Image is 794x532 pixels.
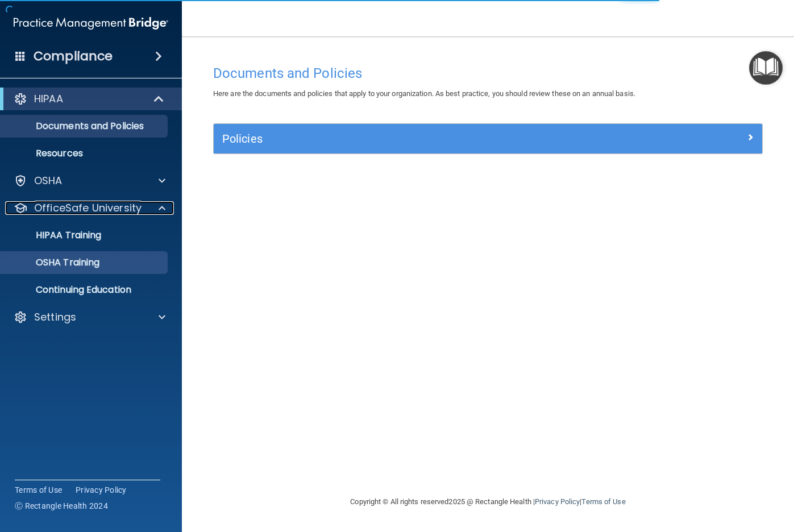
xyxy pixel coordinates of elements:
a: Settings [14,310,165,324]
img: PMB logo [14,12,168,35]
div: Copyright © All rights reserved 2025 @ Rectangle Health | | [281,484,696,520]
p: HIPAA Training [7,230,101,241]
span: Here are the documents and policies that apply to your organization. As best practice, you should... [213,89,635,98]
h5: Policies [222,132,617,145]
p: Continuing Education [7,284,163,296]
p: Settings [34,310,76,324]
a: Policies [222,130,754,148]
h4: Compliance [34,48,113,64]
p: OSHA Training [7,257,99,268]
iframe: Drift Widget Chat Controller [597,451,780,497]
a: Terms of Use [581,497,625,506]
button: Open Resource Center [749,51,783,85]
a: OSHA [14,174,165,188]
p: OfficeSafe University [34,201,142,215]
a: HIPAA [14,92,165,106]
a: OfficeSafe University [14,201,165,215]
a: Terms of Use [15,484,62,496]
p: Resources [7,148,163,159]
p: OSHA [34,174,63,188]
a: Privacy Policy [535,497,580,506]
p: Documents and Policies [7,120,163,132]
p: HIPAA [34,92,63,106]
span: Ⓒ Rectangle Health 2024 [15,500,108,512]
a: Privacy Policy [76,484,127,496]
h4: Documents and Policies [213,66,763,81]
